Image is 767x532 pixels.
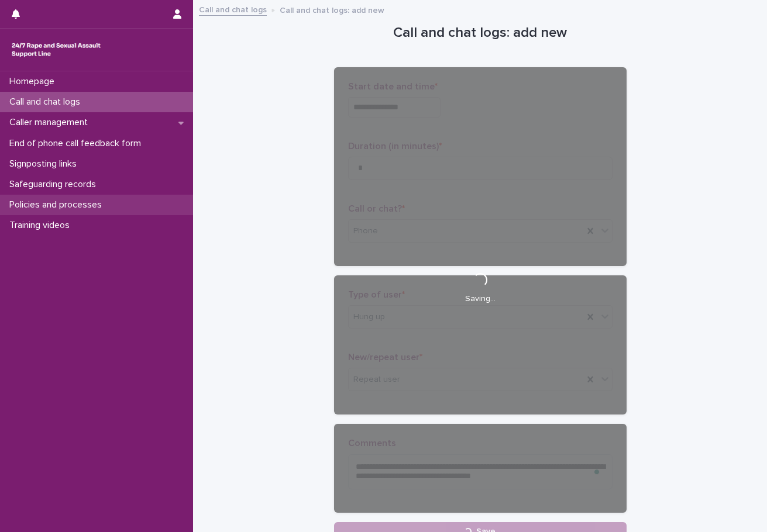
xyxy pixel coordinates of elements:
p: Signposting links [5,158,86,170]
a: Call and chat logs [199,2,267,16]
p: Saving… [465,294,496,304]
h1: Call and chat logs: add new [334,25,627,42]
p: Safeguarding records [5,179,105,190]
p: Call and chat logs: add new [280,3,384,16]
p: Caller management [5,117,97,128]
p: Homepage [5,76,64,87]
p: Training videos [5,220,79,231]
img: rhQMoQhaT3yELyF149Cw [9,38,103,61]
p: End of phone call feedback form [5,138,150,149]
p: Policies and processes [5,199,111,210]
p: Call and chat logs [5,96,90,108]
